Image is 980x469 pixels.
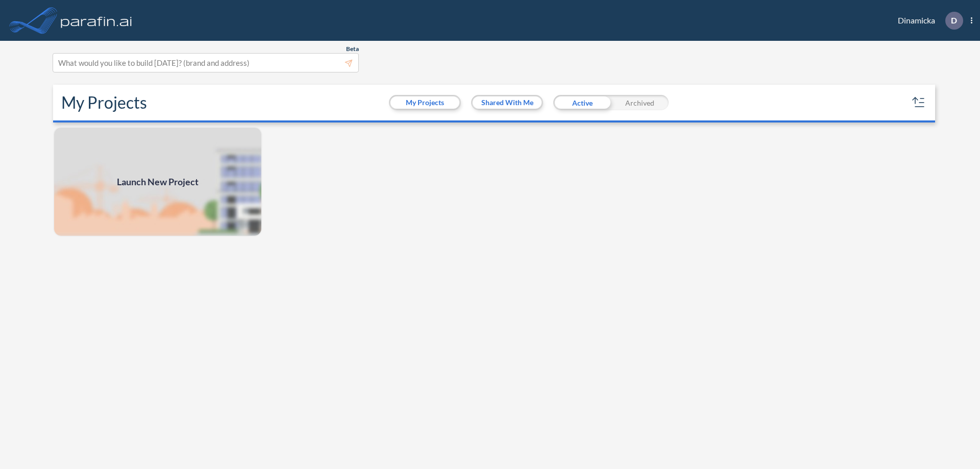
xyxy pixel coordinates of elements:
[611,95,669,110] div: Archived
[951,16,957,25] p: D
[553,95,611,110] div: Active
[61,93,147,112] h2: My Projects
[883,12,972,30] div: Dinamicka
[911,94,927,111] button: sort
[346,45,359,53] span: Beta
[117,175,199,189] span: Launch New Project
[390,96,459,109] button: My Projects
[53,127,262,237] img: add
[59,10,134,31] img: logo
[53,127,262,237] a: Launch New Project
[473,96,542,109] button: Shared With Me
